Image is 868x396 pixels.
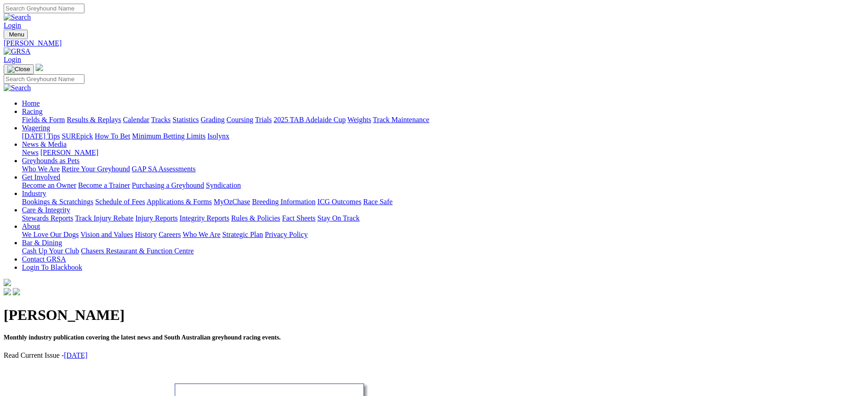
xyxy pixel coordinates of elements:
[347,116,371,123] a: Weights
[4,4,84,13] input: Search
[226,116,253,123] a: Coursing
[22,255,66,263] a: Contact GRSA
[40,149,98,156] a: [PERSON_NAME]
[81,247,194,255] a: Chasers Restaurant & Function Centre
[22,149,38,156] a: News
[22,263,82,271] a: Login To Blackbook
[22,198,93,206] a: Bookings & Scratchings
[22,214,864,222] div: Care & Integrity
[282,214,316,222] a: Fact Sheets
[22,108,42,115] a: Racing
[22,181,864,190] div: Get Involved
[255,116,272,123] a: Trials
[22,239,62,247] a: Bar & Dining
[4,74,84,84] input: Search
[22,190,46,197] a: Industry
[201,116,225,123] a: Grading
[4,351,864,360] p: Read Current Issue -
[4,307,864,324] h1: [PERSON_NAME]
[67,116,121,123] a: Results & Replays
[231,214,280,222] a: Rules & Policies
[132,132,205,140] a: Minimum Betting Limits
[7,66,30,73] img: Close
[123,116,149,123] a: Calendar
[22,116,864,124] div: Racing
[252,198,316,206] a: Breeding Information
[147,198,212,206] a: Applications & Forms
[22,124,50,132] a: Wagering
[22,149,864,157] div: News & Media
[135,214,178,222] a: Injury Reports
[22,99,40,107] a: Home
[158,231,181,238] a: Careers
[151,116,171,123] a: Tracks
[80,231,133,238] a: Vision and Values
[22,222,40,230] a: About
[4,64,34,74] button: Toggle navigation
[173,116,199,123] a: Statistics
[22,132,864,140] div: Wagering
[132,181,204,189] a: Purchasing a Greyhound
[4,56,21,63] a: Login
[222,231,263,238] a: Strategic Plan
[363,198,392,206] a: Race Safe
[22,165,60,173] a: Who We Are
[13,288,20,295] img: twitter.svg
[22,165,864,173] div: Greyhounds as Pets
[62,132,93,140] a: SUREpick
[95,132,131,140] a: How To Bet
[95,198,145,206] a: Schedule of Fees
[22,231,864,239] div: About
[183,231,221,238] a: Who We Are
[9,31,24,38] span: Menu
[135,231,157,238] a: History
[22,247,864,255] div: Bar & Dining
[22,132,60,140] a: [DATE] Tips
[64,351,88,359] a: [DATE]
[4,84,31,92] img: Search
[22,206,70,214] a: Care & Integrity
[274,116,346,123] a: 2025 TAB Adelaide Cup
[4,30,28,39] button: Toggle navigation
[22,173,60,181] a: Get Involved
[4,47,31,56] img: GRSA
[373,116,429,123] a: Track Maintenance
[4,21,21,29] a: Login
[62,165,130,173] a: Retire Your Greyhound
[22,140,67,148] a: News & Media
[4,279,11,286] img: logo-grsa-white.png
[22,231,79,238] a: We Love Our Dogs
[4,39,864,47] a: [PERSON_NAME]
[22,181,76,189] a: Become an Owner
[317,198,361,206] a: ICG Outcomes
[4,334,281,341] span: Monthly industry publication covering the latest news and South Australian greyhound racing events.
[22,116,65,123] a: Fields & Form
[179,214,229,222] a: Integrity Reports
[206,181,241,189] a: Syndication
[22,247,79,255] a: Cash Up Your Club
[4,13,31,21] img: Search
[207,132,229,140] a: Isolynx
[75,214,133,222] a: Track Injury Rebate
[317,214,359,222] a: Stay On Track
[22,157,79,165] a: Greyhounds as Pets
[265,231,308,238] a: Privacy Policy
[132,165,196,173] a: GAP SA Assessments
[22,214,73,222] a: Stewards Reports
[36,64,43,71] img: logo-grsa-white.png
[214,198,250,206] a: MyOzChase
[4,288,11,295] img: facebook.svg
[22,198,864,206] div: Industry
[78,181,130,189] a: Become a Trainer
